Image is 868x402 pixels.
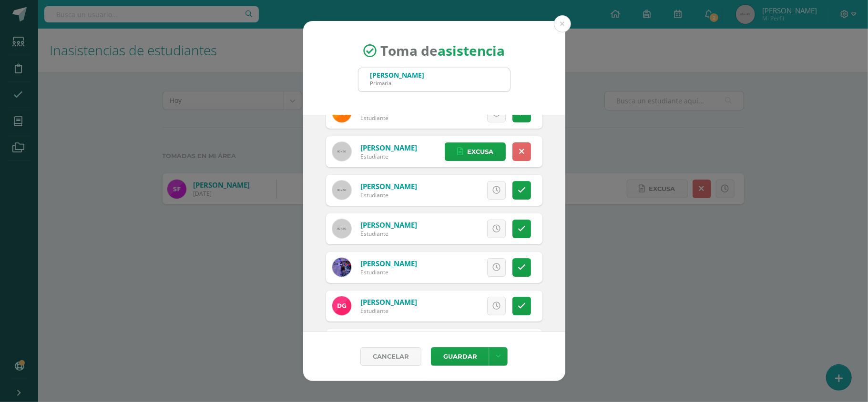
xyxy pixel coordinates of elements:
strong: asistencia [438,42,505,60]
a: [PERSON_NAME] [360,220,417,230]
img: 95c33cb4243097abdcc03a64a996a9cf.png [332,258,351,277]
img: 60x60 [332,219,351,238]
div: Estudiante [360,307,417,315]
img: 3e8de58259a7b93cf48c6127ccbd3c7b.png [332,296,351,315]
img: 60x60 [332,181,351,200]
div: Estudiante [360,230,417,238]
input: Busca un grado o sección aquí... [358,68,510,91]
button: Close (Esc) [554,15,571,32]
div: Estudiante [360,152,417,161]
div: Primaria [370,80,425,87]
div: [PERSON_NAME] [370,70,425,80]
a: [PERSON_NAME] [360,181,417,191]
a: Cancelar [360,347,421,366]
div: Estudiante [360,191,417,199]
div: Estudiante [360,114,417,122]
span: Excusa [467,143,493,161]
div: Estudiante [360,268,417,276]
a: [PERSON_NAME] [360,297,417,307]
a: Excusa [445,142,506,161]
a: [PERSON_NAME] [360,143,417,152]
span: Toma de [380,42,505,60]
a: [PERSON_NAME] [360,259,417,268]
button: Guardar [431,347,489,366]
img: 60x60 [332,142,351,161]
